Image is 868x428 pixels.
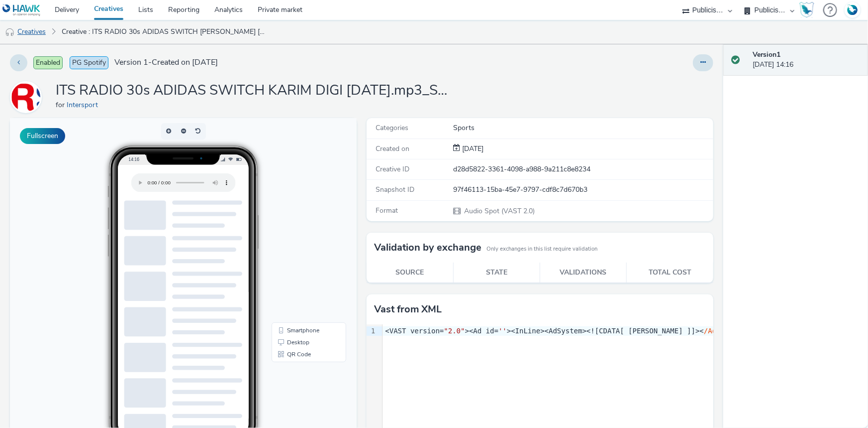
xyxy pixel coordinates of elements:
[453,263,540,283] th: State
[753,50,780,59] strong: Version 1
[277,233,301,239] span: QR Code
[2,4,41,16] img: undefined Logo
[264,206,334,218] li: Smartphone
[114,57,218,68] span: Version 1 - Created on [DATE]
[460,144,483,154] div: Creation 18 August 2025, 14:16
[799,2,814,18] img: Hawk Academy
[453,123,712,133] div: Sports
[56,100,67,110] span: for
[845,2,860,17] img: Account FR
[264,218,334,230] li: Desktop
[799,2,818,18] a: Hawk Academy
[277,221,299,227] span: Desktop
[374,302,442,317] h3: Vast from XML
[453,185,712,195] div: 97f46113-15ba-45e7-9797-cdf8c7d670b3
[627,263,713,283] th: Total cost
[376,123,408,133] span: Categories
[10,92,46,102] a: Intersport
[463,206,535,216] span: Audio Spot (VAST 2.0)
[374,240,482,255] h3: Validation by exchange
[376,144,409,153] span: Created on
[444,327,465,335] span: "2.0"
[33,56,63,69] span: Enabled
[277,209,309,215] span: Smartphone
[70,56,108,69] span: PG Spotify
[56,81,454,100] h1: ITS RADIO 30s ADIDAS SWITCH KARIM DIGI [DATE].mp3_SPOTIFY
[5,27,15,37] img: audio
[367,263,453,283] th: Source
[376,164,409,174] span: Creative ID
[11,83,40,112] img: Intersport
[20,128,65,144] button: Fullscreen
[460,144,483,153] span: [DATE]
[367,326,377,336] div: 1
[486,245,597,253] small: Only exchanges in this list require validation
[540,263,627,283] th: Validations
[57,20,274,44] a: Creative : ITS RADIO 30s ADIDAS SWITCH [PERSON_NAME] [DATE].mp3_SPOTIFY
[376,185,414,194] span: Snapshot ID
[453,164,712,174] div: d28d5822-3361-4098-a988-9a211c8e8234
[264,230,334,242] li: QR Code
[753,50,860,70] div: [DATE] 14:16
[67,100,102,110] a: Intersport
[498,327,507,335] span: ''
[118,38,129,44] span: 14:16
[376,206,398,215] span: Format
